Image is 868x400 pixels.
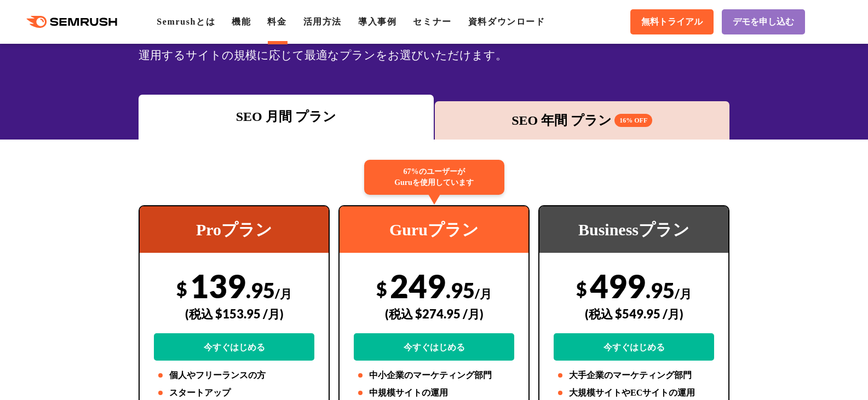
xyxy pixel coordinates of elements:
[376,277,387,300] span: $
[154,369,314,382] li: 個人やフリーランスの方
[475,286,492,301] span: /月
[157,17,215,26] a: Semrushとは
[232,17,251,26] a: 機能
[446,277,475,303] span: .95
[154,294,314,333] div: (税込 $153.95 /月)
[646,277,675,303] span: .95
[154,333,314,361] a: 今すぐはじめる
[340,206,528,253] div: Guruプラン
[354,369,514,382] li: 中小企業のマーケティング部門
[354,266,514,361] div: 249
[614,114,652,127] span: 16% OFF
[468,17,545,26] a: 資料ダウンロード
[630,9,714,34] a: 無料トライアル
[154,266,314,361] div: 139
[267,17,286,26] a: 料金
[154,386,314,399] li: スタートアップ
[554,369,714,382] li: 大手企業のマーケティング部門
[354,333,514,361] a: 今すぐはじめる
[641,16,703,28] span: 無料トライアル
[139,26,729,65] div: SEOの3つの料金プランから、広告・SNS・市場調査ツールキットをご用意しています。業務領域や会社の規模、運用するサイトの規模に応じて最適なプランをお選びいただけます。
[554,333,714,361] a: 今すぐはじめる
[675,286,692,301] span: /月
[440,111,725,130] div: SEO 年間 プラン
[358,17,396,26] a: 導入事例
[733,16,794,28] span: デモを申し込む
[554,266,714,361] div: 499
[354,386,514,399] li: 中規模サイトの運用
[554,386,714,399] li: 大規模サイトやECサイトの運用
[576,277,587,300] span: $
[140,206,329,253] div: Proプラン
[364,160,504,195] div: 67%のユーザーが Guruを使用しています
[144,107,428,126] div: SEO 月間 プラン
[722,9,805,34] a: デモを申し込む
[176,277,187,300] span: $
[275,286,292,301] span: /月
[554,294,714,333] div: (税込 $549.95 /月)
[539,206,728,253] div: Businessプラン
[413,17,451,26] a: セミナー
[303,17,342,26] a: 活用方法
[246,277,275,303] span: .95
[354,294,514,333] div: (税込 $274.95 /月)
